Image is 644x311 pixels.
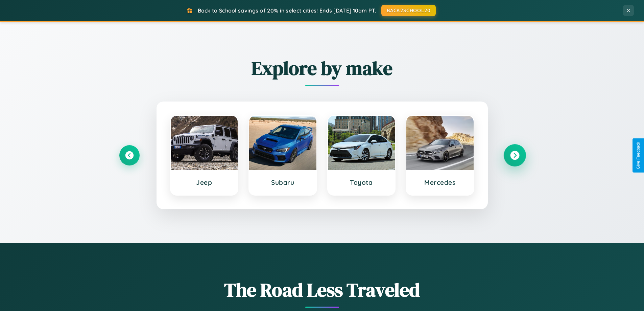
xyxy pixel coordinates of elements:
[413,178,467,186] h3: Mercedes
[381,5,436,16] button: BACK2SCHOOL20
[119,55,525,81] h2: Explore by make
[256,178,310,186] h3: Subaru
[198,7,376,14] span: Back to School savings of 20% in select cities! Ends [DATE] 10am PT.
[119,277,525,303] h1: The Road Less Traveled
[177,178,231,186] h3: Jeep
[636,142,641,169] div: Give Feedback
[335,178,388,186] h3: Toyota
